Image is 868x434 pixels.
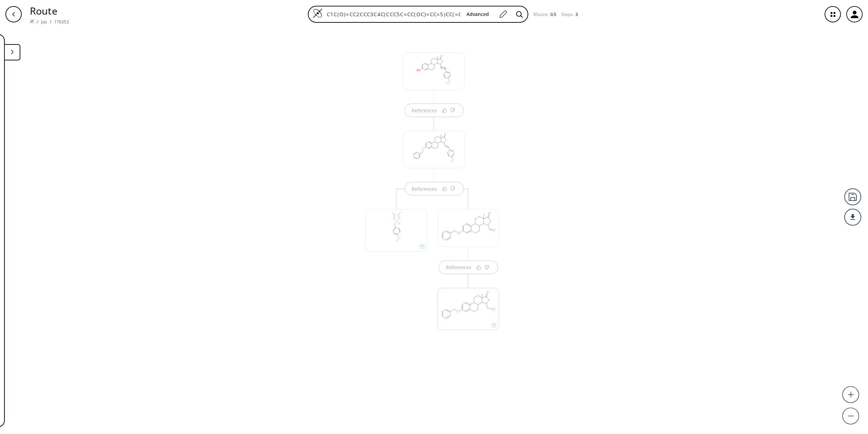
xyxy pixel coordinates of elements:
[30,19,34,23] img: Spaya logo
[50,18,52,25] li: /
[313,8,323,18] img: Logo Spaya
[323,11,461,18] input: Enter SMILES
[533,12,556,17] div: RScore :
[37,18,38,25] li: /
[561,12,578,17] div: Steps :
[54,19,69,25] a: 176353
[461,8,494,21] button: Advanced
[30,3,69,18] p: Route
[41,19,47,25] a: Job
[549,11,556,17] span: 0.5
[574,11,578,17] span: 3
